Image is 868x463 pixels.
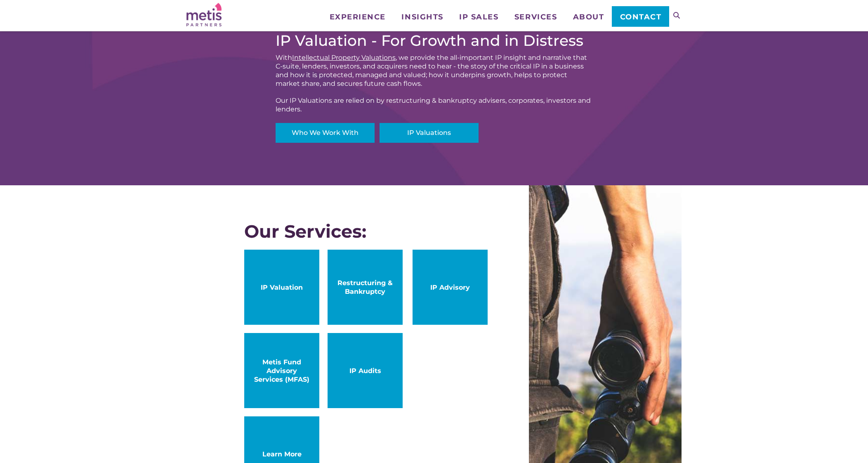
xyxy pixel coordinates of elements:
span: IP Sales [459,13,498,21]
a: IP Advisory [413,250,488,325]
div: Our IP Valuations are relied on by restructuring & bankruptcy advisers, corporates, investors and... [276,96,592,113]
span: IP Audits [336,366,394,375]
span: Contact [620,13,662,21]
h2: IP Valuation - For Growth and in Distress [276,32,592,49]
a: Metis Fund Advisory Services (MFAS) [244,333,319,408]
a: IP Valuation [244,250,319,325]
a: IP Valuations [380,123,479,143]
span: Metis Fund Advisory Services (MFAS) [252,358,311,384]
span: IP Valuation [252,283,311,292]
a: Restructuring & Bankruptcy [328,250,403,325]
a: IP Audits [328,333,403,408]
span: Learn More [252,450,311,458]
span: About [573,13,604,21]
a: Contact [612,6,669,27]
span: IP Advisory [421,283,479,292]
div: With , we provide the all-important IP insight and narrative that C-suite, lenders, investors, an... [276,53,592,88]
a: Who We Work With [276,123,375,143]
span: Services [514,13,557,21]
span: Insights [401,13,443,21]
a: Intellectual Property Valuations [292,54,396,61]
img: Metis Partners [186,3,222,26]
span: Restructuring & Bankruptcy [336,279,394,296]
span: Experience [330,13,386,21]
div: Our Services: [244,221,488,241]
